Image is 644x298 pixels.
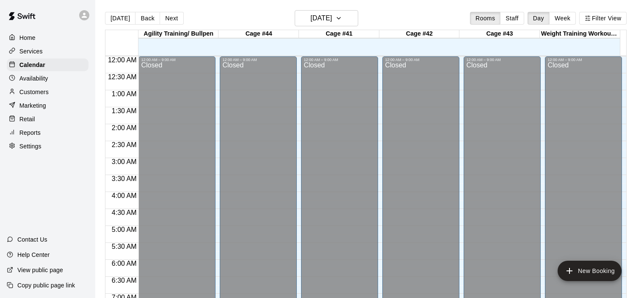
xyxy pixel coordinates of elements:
[579,12,627,25] button: Filter View
[19,142,41,150] p: Settings
[19,33,36,42] p: Home
[17,251,50,259] p: Help Center
[7,72,88,85] a: Availability
[549,12,576,25] button: Week
[19,128,41,137] p: Reports
[304,58,376,62] div: 12:00 AM – 9:00 AM
[547,58,619,62] div: 12:00 AM – 9:00 AM
[110,141,139,148] span: 2:30 AM
[110,243,139,250] span: 5:30 AM
[110,158,139,165] span: 3:00 AM
[379,30,460,38] div: Cage #42
[106,73,139,81] span: 12:30 AM
[7,126,88,139] a: Reports
[500,12,524,25] button: Staff
[141,58,213,62] div: 12:00 AM – 9:00 AM
[7,31,88,44] a: Home
[385,58,457,62] div: 12:00 AM – 9:00 AM
[110,175,139,182] span: 3:30 AM
[105,12,135,25] button: [DATE]
[110,192,139,199] span: 4:00 AM
[470,12,500,25] button: Rooms
[7,58,88,71] a: Calendar
[110,209,139,216] span: 4:30 AM
[17,266,63,274] p: View public page
[138,30,219,38] div: Agility Training/ Bullpen
[19,115,35,123] p: Retail
[17,281,75,290] p: Copy public page link
[528,12,550,25] button: Day
[7,45,88,58] a: Services
[19,101,46,110] p: Marketing
[7,140,88,153] a: Settings
[135,12,160,25] button: Back
[540,30,620,38] div: Weight Training Workout Area
[310,12,332,24] h6: [DATE]
[7,113,88,125] a: Retail
[466,58,538,62] div: 12:00 AM – 9:00 AM
[558,261,622,281] button: add
[19,74,48,83] p: Availability
[110,277,139,284] span: 6:30 AM
[299,30,379,38] div: Cage #41
[7,99,88,112] a: Marketing
[110,90,139,97] span: 1:00 AM
[110,124,139,131] span: 2:00 AM
[106,56,139,64] span: 12:00 AM
[19,61,45,69] p: Calendar
[295,10,358,26] button: [DATE]
[17,235,47,244] p: Contact Us
[110,226,139,233] span: 5:00 AM
[19,88,49,96] p: Customers
[110,260,139,267] span: 6:00 AM
[7,86,88,98] a: Customers
[218,30,299,38] div: Cage #44
[19,47,43,56] p: Services
[222,58,294,62] div: 12:00 AM – 9:00 AM
[110,107,139,114] span: 1:30 AM
[459,30,540,38] div: Cage #43
[160,12,183,25] button: Next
